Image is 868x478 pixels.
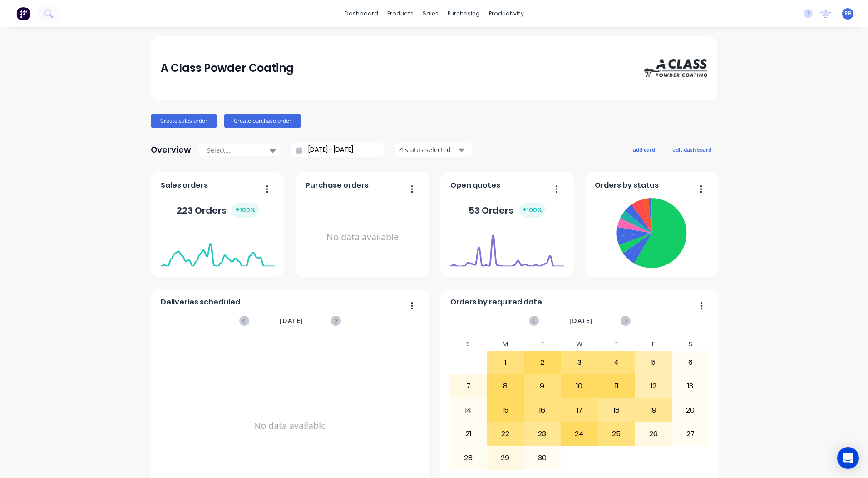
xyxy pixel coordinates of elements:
[598,399,635,422] div: 18
[595,180,659,191] span: Orders by status
[635,399,671,422] div: 19
[487,423,523,445] div: 22
[635,423,671,445] div: 26
[469,203,546,218] div: 53 Orders
[837,447,859,469] div: Open Intercom Messenger
[450,375,487,398] div: 7
[524,399,561,422] div: 16
[487,399,523,422] div: 15
[672,399,709,422] div: 20
[450,180,500,191] span: Open quotes
[161,297,240,308] span: Deliveries scheduled
[635,338,672,351] div: F
[177,203,259,218] div: 223 Orders
[598,338,635,351] div: T
[844,10,852,18] span: RB
[395,143,472,157] button: 4 status selected
[561,399,597,422] div: 17
[450,338,487,351] div: S
[672,423,709,445] div: 27
[672,351,709,374] div: 6
[306,180,369,191] span: Purchase orders
[644,59,707,77] img: A Class Powder Coating
[598,375,635,398] div: 11
[627,144,661,155] button: add card
[16,7,30,20] img: Factory
[672,375,709,398] div: 13
[561,338,598,351] div: W
[280,316,303,326] span: [DATE]
[161,59,294,77] div: A Class Powder Coating
[232,203,259,218] div: + 100 %
[666,144,717,155] button: edit dashboard
[151,114,217,128] button: Create sales order
[524,446,561,469] div: 30
[598,351,635,374] div: 4
[487,446,523,469] div: 29
[524,375,561,398] div: 9
[635,375,671,398] div: 12
[524,423,561,445] div: 23
[561,423,597,445] div: 24
[598,423,635,445] div: 25
[340,7,383,20] a: dashboard
[524,351,561,374] div: 2
[524,338,561,351] div: T
[399,145,457,154] div: 4 status selected
[487,375,523,398] div: 8
[224,114,301,128] button: Create purchase order
[569,316,593,326] span: [DATE]
[487,338,524,351] div: M
[450,399,487,422] div: 14
[519,203,546,218] div: + 100 %
[487,351,523,374] div: 1
[151,141,191,159] div: Overview
[418,7,443,20] div: sales
[484,7,528,20] div: productivity
[450,423,487,445] div: 21
[306,194,419,280] div: No data available
[672,338,709,351] div: S
[561,351,597,374] div: 3
[450,446,487,469] div: 28
[635,351,671,374] div: 5
[383,7,418,20] div: products
[561,375,597,398] div: 10
[161,180,208,191] span: Sales orders
[443,7,484,20] div: purchasing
